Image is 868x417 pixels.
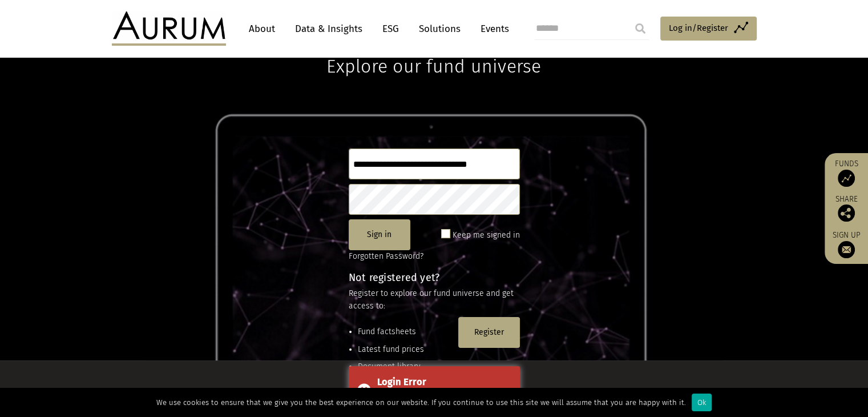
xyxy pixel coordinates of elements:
a: Forgotten Password? [349,251,423,261]
a: Sign up [830,230,862,258]
a: ESG [377,18,405,39]
button: Sign in [349,219,410,250]
img: Access Funds [838,170,855,187]
img: Aurum [112,11,226,46]
p: Register to explore our fund universe and get access to: [349,287,520,313]
h4: Not registered yet? [349,272,520,283]
input: Submit [629,17,652,40]
button: Register [458,317,520,348]
img: Share this post [838,205,855,222]
span: Log in/Register [669,21,728,35]
div: Login Error [377,375,511,390]
a: Solutions [413,18,466,39]
li: Latest fund prices [358,343,454,356]
img: Sign up to our newsletter [838,241,855,258]
a: Log in/Register [660,17,757,41]
a: Events [475,18,509,39]
div: Share [830,195,862,222]
a: About [243,18,281,39]
li: Document library [358,360,454,373]
a: Data & Insights [289,18,368,39]
li: Fund factsheets [358,326,454,338]
label: Keep me signed in [453,228,520,242]
div: Ok [692,394,712,411]
a: Funds [830,159,862,187]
